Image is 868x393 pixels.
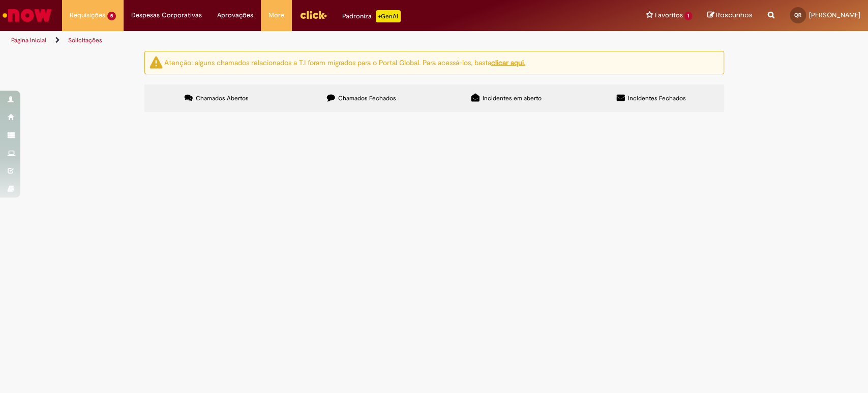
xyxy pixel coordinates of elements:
[70,10,105,20] span: Requisições
[809,11,860,19] span: [PERSON_NAME]
[483,94,542,102] span: Incidentes em aberto
[196,94,249,102] span: Chamados Abertos
[300,7,327,22] img: click_logo_yellow_360x200.png
[376,10,401,22] p: +GenAi
[338,94,396,102] span: Chamados Fechados
[11,36,46,44] a: Página inicial
[268,10,284,20] span: More
[1,5,53,25] img: ServiceNow
[164,58,525,67] ng-bind-html: Atenção: alguns chamados relacionados a T.I foram migrados para o Portal Global. Para acessá-los,...
[131,10,202,20] span: Despesas Corporativas
[716,10,753,20] span: Rascunhos
[654,10,682,20] span: Favoritos
[794,12,801,18] span: QR
[342,10,401,22] div: Padroniza
[491,58,525,67] a: clicar aqui.
[8,31,571,50] ul: Trilhas de página
[68,36,102,44] a: Solicitações
[107,12,116,20] span: 5
[684,12,692,20] span: 1
[707,11,753,20] a: Rascunhos
[628,94,686,102] span: Incidentes Fechados
[217,10,253,20] span: Aprovações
